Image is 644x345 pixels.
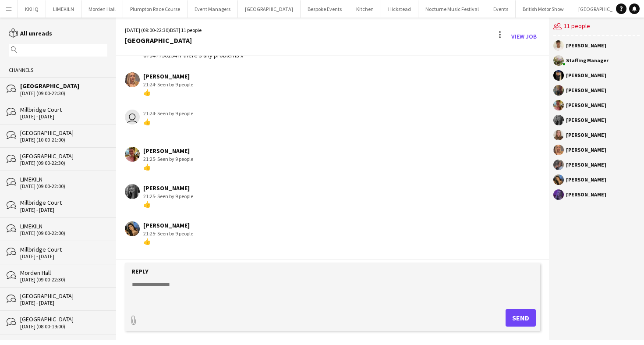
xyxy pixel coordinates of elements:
[20,175,107,183] div: LIMEKILN
[566,103,606,108] div: [PERSON_NAME]
[566,43,606,48] div: [PERSON_NAME]
[571,0,634,18] button: [GEOGRAPHIC_DATA]
[20,82,107,90] div: [GEOGRAPHIC_DATA]
[143,221,193,229] div: [PERSON_NAME]
[20,269,107,277] div: Morden Hall
[81,0,123,18] button: Morden Hall
[381,0,418,18] button: Hickstead
[20,315,107,323] div: [GEOGRAPHIC_DATA]
[143,72,193,80] div: [PERSON_NAME]
[143,81,193,89] div: 21:24
[155,193,193,199] span: · Seen by 9 people
[508,29,540,43] a: View Job
[131,267,149,275] label: Reply
[46,0,81,18] button: LIMEKILN
[20,222,107,230] div: LIMEKILN
[188,0,238,18] button: Event Managers
[9,29,52,37] a: All unreads
[143,192,193,200] div: 21:25
[566,177,606,182] div: [PERSON_NAME]
[566,162,606,167] div: [PERSON_NAME]
[20,207,107,213] div: [DATE] - [DATE]
[170,27,179,33] span: BST
[506,309,536,327] button: Send
[20,152,107,160] div: [GEOGRAPHIC_DATA]
[18,0,46,18] button: KKHQ
[566,58,609,63] div: Staffing Manager
[301,0,349,18] button: Bespoke Events
[566,73,606,78] div: [PERSON_NAME]
[349,0,381,18] button: Kitchen
[20,114,107,120] div: [DATE] - [DATE]
[155,156,193,162] span: · Seen by 9 people
[20,183,107,189] div: [DATE] (09:00-22:00)
[553,18,640,36] div: 11 people
[116,259,549,274] div: [DATE]
[20,199,107,206] div: Millbridge Court
[566,88,606,93] div: [PERSON_NAME]
[155,110,193,117] span: · Seen by 9 people
[20,277,107,283] div: [DATE] (09:00-22:30)
[125,26,202,34] div: [DATE] (09:00-22:30) | 11 people
[155,81,193,88] span: · Seen by 9 people
[566,147,606,153] div: [PERSON_NAME]
[143,184,193,192] div: [PERSON_NAME]
[20,230,107,236] div: [DATE] (09:00-22:00)
[143,155,193,163] div: 21:25
[143,147,193,155] div: [PERSON_NAME]
[20,129,107,137] div: [GEOGRAPHIC_DATA]
[143,118,193,126] div: 👍
[20,292,107,300] div: [GEOGRAPHIC_DATA]
[143,230,193,238] div: 21:25
[20,253,107,260] div: [DATE] - [DATE]
[566,117,606,123] div: [PERSON_NAME]
[155,230,193,237] span: · Seen by 9 people
[143,163,193,171] div: 👍
[20,90,107,96] div: [DATE] (09:00-22:30)
[143,200,193,208] div: 👍
[20,106,107,114] div: Millbridge Court
[516,0,571,18] button: British Motor Show
[143,89,193,96] div: 👍
[566,192,606,197] div: [PERSON_NAME]
[20,300,107,306] div: [DATE] - [DATE]
[20,324,107,330] div: [DATE] (08:00-19:00)
[20,245,107,253] div: Millbridge Court
[143,110,193,117] div: 21:24
[486,0,516,18] button: Events
[418,0,486,18] button: Nocturne Music Festival
[566,132,606,138] div: [PERSON_NAME]
[123,0,188,18] button: Plumpton Race Course
[238,0,301,18] button: [GEOGRAPHIC_DATA]
[125,36,202,44] div: [GEOGRAPHIC_DATA]
[20,137,107,143] div: [DATE] (10:00-21:00)
[143,238,193,245] div: 👍
[20,160,107,166] div: [DATE] (09:00-22:30)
